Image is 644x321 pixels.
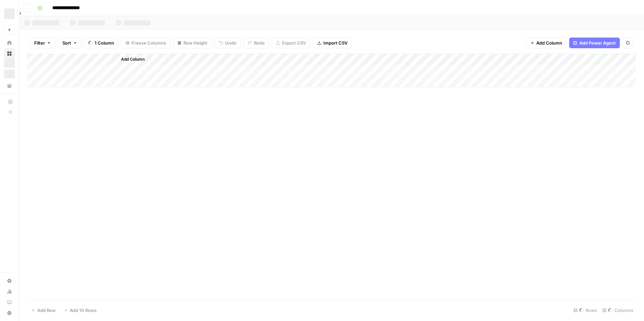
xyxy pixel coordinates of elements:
[579,40,616,46] span: Add Power Agent
[121,38,170,48] button: Freeze Columns
[600,305,636,316] div: Columns
[244,38,269,48] button: Redo
[183,40,208,46] span: Row Height
[173,38,212,48] button: Row Height
[58,38,82,48] button: Sort
[313,38,352,48] button: Import CSV
[30,38,55,48] button: Filter
[95,40,114,46] span: 1 Column
[282,40,306,46] span: Export CSV
[4,48,15,59] a: Browse
[60,305,101,316] button: Add 10 Rows
[272,38,310,48] button: Export CSV
[225,40,236,46] span: Undo
[536,40,562,46] span: Add Column
[70,307,97,314] span: Add 10 Rows
[4,286,15,297] a: Usage
[215,38,241,48] button: Undo
[4,308,15,318] button: Help + Support
[323,40,347,46] span: Import CSV
[112,55,147,64] button: Add Column
[121,56,145,62] span: Add Column
[34,40,45,46] span: Filter
[254,40,265,46] span: Redo
[569,38,620,48] button: Add Power Agent
[526,38,567,48] button: Add Column
[4,297,15,308] a: Learning Hub
[84,38,118,48] button: 1 Column
[62,40,71,46] span: Sort
[27,305,60,316] button: Add Row
[131,40,166,46] span: Freeze Columns
[4,275,15,286] a: Settings
[571,305,600,316] div: Rows
[4,38,15,48] a: Home
[37,307,56,314] span: Add Row
[4,80,15,91] a: Your Data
